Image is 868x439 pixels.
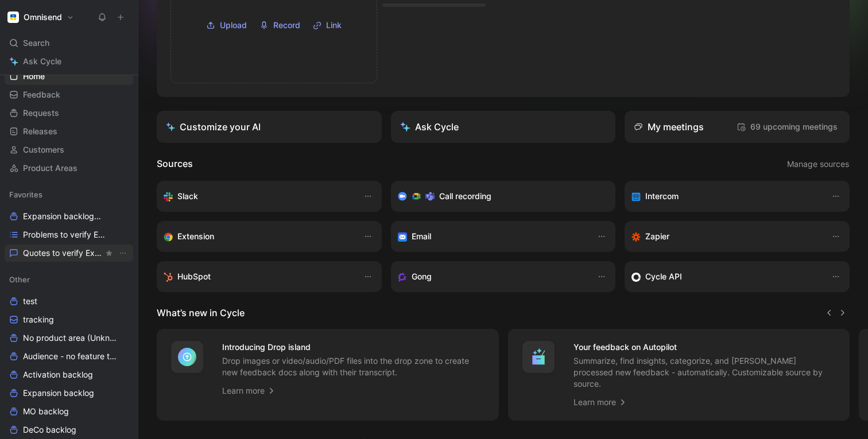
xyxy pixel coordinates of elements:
div: Ask Cycle [400,120,459,134]
span: DeCo backlog [23,424,76,436]
h3: Slack [177,189,198,203]
span: Product Areas [23,162,77,174]
div: Customize your AI [166,120,261,134]
button: Upload [202,17,251,34]
h1: Omnisend [24,12,62,22]
h3: Gong [412,270,432,283]
div: Other [5,271,133,288]
span: Feedback [23,89,60,100]
p: Drop images or video/audio/PDF files into the drop zone to create new feedback docs along with th... [222,355,485,378]
div: Favorites [5,186,133,203]
span: Quotes to verify Expansion [23,247,103,259]
span: Expansion backlog [23,387,94,399]
button: 69 upcoming meetings [734,118,840,136]
a: Home [5,68,133,85]
span: Link [326,18,342,32]
a: Activation backlog [5,366,133,383]
a: Requests [5,104,133,122]
a: Audience - no feature tag [5,348,133,365]
div: Sync customers & send feedback from custom sources. Get inspired by our favorite use case [631,270,820,283]
h4: Your feedback on Autopilot [573,340,836,354]
h3: Zapier [645,230,669,243]
a: Expansion backlogOther [5,208,133,225]
span: Home [23,71,45,82]
a: Expansion backlog [5,384,133,402]
a: Quotes to verify ExpansionView actions [5,244,133,262]
a: Learn more [573,395,627,409]
a: tracking [5,311,133,328]
div: Record & transcribe meetings from Zoom, Meet & Teams. [398,189,600,203]
a: Customize your AI [157,111,382,143]
span: test [23,296,37,307]
h3: Intercom [645,189,679,203]
img: Omnisend [7,11,19,23]
a: Problems to verify Expansion [5,226,133,243]
button: Ask Cycle [391,111,616,143]
h2: What’s new in Cycle [157,306,245,320]
h3: Call recording [439,189,491,203]
span: Releases [23,126,57,137]
a: No product area (Unknowns) [5,329,133,347]
h2: Sources [157,157,193,172]
span: tracking [23,314,54,325]
a: Releases [5,123,133,140]
p: Summarize, find insights, categorize, and [PERSON_NAME] processed new feedback - automatically. C... [573,355,836,390]
span: Upload [220,18,247,32]
span: Favorites [9,189,42,200]
h4: Introducing Drop island [222,340,485,354]
h3: Email [412,230,431,243]
a: Ask Cycle [5,53,133,70]
button: Link [309,17,346,34]
a: MO backlog [5,403,133,420]
span: 69 upcoming meetings [737,120,838,134]
div: Sync your customers, send feedback and get updates in Intercom [631,189,820,203]
h3: HubSpot [177,270,211,283]
span: Manage sources [787,157,849,171]
span: Record [273,18,300,32]
a: Product Areas [5,160,133,177]
button: Record [255,17,304,34]
h3: Cycle API [645,270,682,283]
a: DeCo backlog [5,421,133,438]
span: Audience - no feature tag [23,351,117,362]
a: Customers [5,141,133,158]
span: Problems to verify Expansion [23,229,108,240]
span: Activation backlog [23,369,93,380]
h3: Extension [177,230,214,243]
a: test [5,293,133,310]
span: Expansion backlog [23,211,106,223]
span: Search [23,36,49,50]
span: Requests [23,107,59,119]
div: Forward emails to your feedback inbox [398,230,586,243]
div: Sync your customers, send feedback and get updates in Slack [164,189,352,203]
div: Capture feedback from thousands of sources with Zapier (survey results, recordings, sheets, etc). [631,230,820,243]
button: Manage sources [786,157,850,172]
button: View actions [117,247,129,259]
div: My meetings [634,120,704,134]
a: Feedback [5,86,133,103]
button: OmnisendOmnisend [5,9,77,25]
span: Ask Cycle [23,55,61,68]
a: Learn more [222,384,276,398]
span: MO backlog [23,406,69,417]
span: Customers [23,144,64,156]
div: Search [5,34,133,52]
span: Other [9,274,30,285]
span: No product area (Unknowns) [23,332,118,344]
div: Capture feedback from anywhere on the web [164,230,352,243]
div: Capture feedback from your incoming calls [398,270,586,283]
